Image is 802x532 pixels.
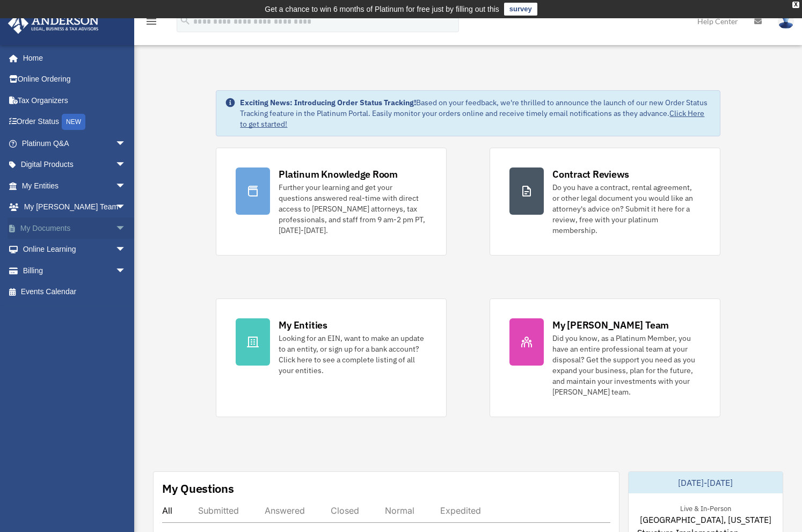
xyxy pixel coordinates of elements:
a: Tax Organizers [8,90,142,111]
div: Submitted [198,505,239,516]
div: [DATE]-[DATE] [629,472,783,493]
a: Billingarrow_drop_down [8,260,142,281]
a: My [PERSON_NAME] Teamarrow_drop_down [8,196,142,218]
div: NEW [62,114,85,130]
div: Live & In-Person [672,502,740,513]
strong: Exciting News: Introducing Order Status Tracking! [240,98,416,107]
span: arrow_drop_down [115,260,137,282]
span: arrow_drop_down [115,133,137,155]
div: My Entities [279,318,327,332]
a: menu [145,19,158,28]
div: Looking for an EIN, want to make an update to an entity, or sign up for a bank account? Click her... [279,333,427,376]
div: My [PERSON_NAME] Team [552,318,669,332]
span: [GEOGRAPHIC_DATA], [US_STATE] [640,513,771,526]
div: Expedited [440,505,481,516]
div: Platinum Knowledge Room [279,167,398,181]
a: survey [504,3,537,16]
div: close [792,2,799,8]
div: Get a chance to win 6 months of Platinum for free just by filling out this [265,3,499,16]
div: Do you have a contract, rental agreement, or other legal document you would like an attorney's ad... [552,182,701,236]
img: User Pic [778,13,794,29]
span: arrow_drop_down [115,196,137,218]
div: Based on your feedback, we're thrilled to announce the launch of our new Order Status Tracking fe... [240,97,711,129]
a: Online Learningarrow_drop_down [8,239,142,260]
div: Answered [265,505,305,516]
a: Platinum Q&Aarrow_drop_down [8,133,142,154]
i: search [179,14,191,26]
div: Contract Reviews [552,167,629,181]
a: My Documentsarrow_drop_down [8,217,142,239]
i: menu [145,15,158,28]
a: Events Calendar [8,281,142,303]
span: arrow_drop_down [115,217,137,239]
a: Digital Productsarrow_drop_down [8,154,142,176]
a: Click Here to get started! [240,108,704,129]
span: arrow_drop_down [115,175,137,197]
a: Contract Reviews Do you have a contract, rental agreement, or other legal document you would like... [490,148,720,256]
div: Normal [385,505,414,516]
img: Anderson Advisors Platinum Portal [5,13,102,34]
span: arrow_drop_down [115,154,137,176]
a: Online Ordering [8,69,142,90]
a: Order StatusNEW [8,111,142,133]
a: Home [8,47,137,69]
div: All [162,505,172,516]
a: My Entities Looking for an EIN, want to make an update to an entity, or sign up for a bank accoun... [216,298,447,417]
div: Further your learning and get your questions answered real-time with direct access to [PERSON_NAM... [279,182,427,236]
a: My [PERSON_NAME] Team Did you know, as a Platinum Member, you have an entire professional team at... [490,298,720,417]
span: arrow_drop_down [115,239,137,261]
div: Closed [331,505,359,516]
div: Did you know, as a Platinum Member, you have an entire professional team at your disposal? Get th... [552,333,701,397]
a: My Entitiesarrow_drop_down [8,175,142,196]
div: My Questions [162,480,234,497]
a: Platinum Knowledge Room Further your learning and get your questions answered real-time with dire... [216,148,447,256]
